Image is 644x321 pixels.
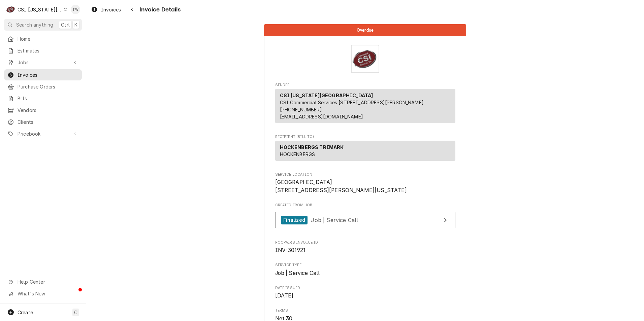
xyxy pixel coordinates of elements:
div: CSI [US_STATE][GEOGRAPHIC_DATA] [18,6,62,13]
div: Roopairs Invoice ID [275,240,455,254]
span: Invoices [101,6,121,13]
span: Ctrl [61,21,70,28]
div: Service Type [275,262,455,277]
span: Create [18,310,33,315]
span: Job | Service Call [275,270,320,276]
span: [GEOGRAPHIC_DATA] [STREET_ADDRESS][PERSON_NAME][US_STATE] [275,179,407,193]
div: Invoice Sender [275,82,455,126]
span: Recipient (Bill To) [275,134,455,140]
span: Date Issued [275,285,455,291]
span: INV-301921 [275,247,306,253]
span: Jobs [18,59,68,66]
span: Purchase Orders [18,83,78,90]
span: Home [18,35,78,42]
div: Recipient (Bill To) [275,141,455,161]
a: Invoices [4,69,82,80]
div: Finalized [281,216,308,225]
span: Estimates [18,47,78,54]
a: Go to What's New [4,288,82,299]
button: Navigate back [127,4,137,15]
span: Roopairs Invoice ID [275,246,455,254]
span: Service Type [275,269,455,277]
div: Invoice Recipient [275,134,455,164]
div: Sender [275,89,455,123]
span: K [74,21,77,28]
a: View Job [275,212,455,228]
a: Bills [4,93,82,104]
a: [PHONE_NUMBER] [280,107,322,112]
button: Search anythingCtrlK [4,19,82,31]
span: What's New [18,290,78,297]
div: Sender [275,89,455,126]
span: Clients [18,118,78,126]
div: C [6,5,15,14]
a: Home [4,33,82,44]
a: Go to Help Center [4,276,82,287]
span: Overdue [357,28,374,32]
span: Roopairs Invoice ID [275,240,455,245]
span: CSI Commercial Services [STREET_ADDRESS][PERSON_NAME] [280,100,424,105]
strong: HOCKENBERGS TRIMARK [280,144,344,150]
a: Clients [4,116,82,128]
a: Estimates [4,45,82,56]
span: Service Type [275,262,455,268]
span: HOCKENBERGS [280,151,315,157]
span: Invoice Details [137,5,180,14]
span: Service Location [275,178,455,194]
span: Invoices [18,71,78,78]
a: Purchase Orders [4,81,82,92]
span: Job | Service Call [311,216,358,223]
span: C [74,309,77,316]
div: Status [264,24,466,36]
span: Bills [18,95,78,102]
a: Invoices [88,4,124,15]
img: Logo [351,45,379,73]
span: Date Issued [275,292,455,300]
div: Tori Warrick's Avatar [71,5,80,14]
span: Created From Job [275,203,455,208]
span: Vendors [18,107,78,114]
div: Date Issued [275,285,455,300]
span: Help Center [18,278,78,285]
div: TW [71,5,80,14]
a: Go to Jobs [4,57,82,68]
span: Pricebook [18,130,68,137]
div: Service Location [275,172,455,194]
span: Search anything [16,21,53,28]
a: Vendors [4,105,82,116]
div: Created From Job [275,203,455,231]
a: [EMAIL_ADDRESS][DOMAIN_NAME] [280,114,363,119]
span: Terms [275,308,455,313]
span: [DATE] [275,292,294,299]
span: Service Location [275,172,455,177]
a: Go to Pricebook [4,128,82,139]
div: CSI Kansas City's Avatar [6,5,15,14]
strong: CSI [US_STATE][GEOGRAPHIC_DATA] [280,93,373,98]
span: Sender [275,82,455,88]
div: Recipient (Bill To) [275,141,455,164]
